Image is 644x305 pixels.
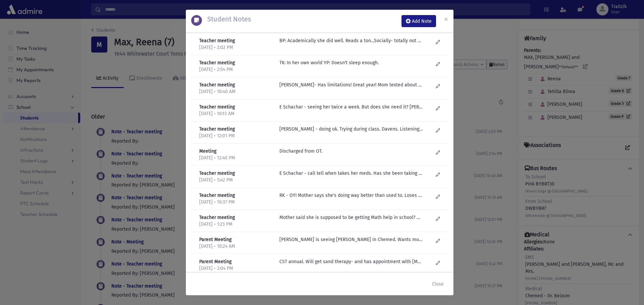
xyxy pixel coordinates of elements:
[199,110,273,117] p: [DATE] • 10:13 AM
[279,236,423,243] p: [PERSON_NAME] is seeing [PERSON_NAME] in Chemed. Wants more info about the Dr they are recommendi...
[199,221,273,228] p: [DATE] • 1:23 PM
[199,193,235,198] b: Teacher meeting
[199,82,235,88] b: Teacher meeting
[401,15,436,27] button: Add Note
[202,15,251,23] h5: Student Notes
[199,88,273,95] p: [DATE] • 10:40 AM
[279,59,423,66] p: TK: In her own world YP: Doesn't sleep enough.
[279,148,423,155] p: Discharged from OT.
[199,155,273,161] p: [DATE] • 12:40 PM
[279,258,423,265] p: CST annual. Will get sand therapy- and has appointment with [MEDICAL_DATA] about meds. Homework t...
[279,37,423,44] p: BP: Academically she did well. Reads a ton...Socially- totally not with the program, in her own w...
[439,10,453,28] button: Close
[199,170,235,176] b: Teacher meeting
[199,148,216,154] b: Meeting
[199,133,273,139] p: [DATE] • 12:01 PM
[428,278,448,290] button: Close
[279,170,423,177] p: E Schachar - call tell when takes her meds. Has she been taking lately?? Doesn't need less work-b...
[199,215,235,220] b: Teacher meeting
[199,66,273,73] p: [DATE] • 2:54 PM
[199,44,273,51] p: [DATE] • 2:02 PM
[199,126,235,132] b: Teacher meeting
[199,259,231,264] b: Parent Meeting
[199,237,231,242] b: Parent Meeting
[199,60,235,66] b: Teacher meeting
[199,38,235,44] b: Teacher meeting
[199,199,273,206] p: [DATE] • 10:37 PM
[199,177,273,183] p: [DATE] • 5:42 PM
[199,243,273,250] p: [DATE] • 10:24 AM
[279,214,423,221] p: Mother said she is supposed to be getting Math help in school? Med is helping-she hears her name,...
[199,265,273,272] p: [DATE] • 2:04 PM
[444,14,448,24] span: ×
[279,126,423,133] p: [PERSON_NAME] - doing ok. Trying during class. Davens. Listening, raising hand.... needs extra re...
[279,81,423,88] p: [PERSON_NAME]- Has limitations! Great year! Mom texted about once a week-studied with her. Davene...
[199,104,235,110] b: Teacher meeting
[279,103,423,110] p: E Schachar - seeing her twice a week. But does she need it? [PERSON_NAME] asks her the questions ...
[279,192,423,199] p: RK - OY! Mother says she's doing way better than used to. Loses everything!! Doesn't have anythin...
